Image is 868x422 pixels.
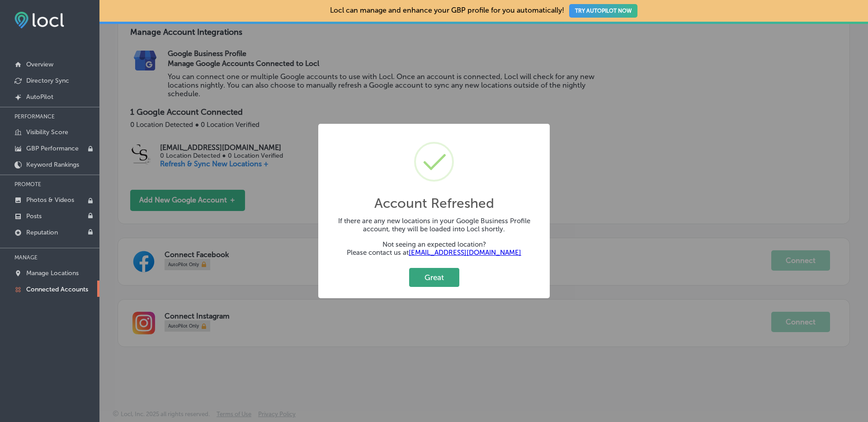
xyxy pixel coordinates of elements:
[26,77,69,84] p: Directory Sync
[26,286,88,293] p: Connected Accounts
[14,12,64,28] img: fda3e92497d09a02dc62c9cd864e3231.png
[26,212,42,220] p: Posts
[26,128,68,136] p: Visibility Score
[26,145,79,152] p: GBP Performance
[26,93,53,101] p: AutoPilot
[26,229,58,236] p: Reputation
[26,161,79,169] p: Keyword Rankings
[374,195,494,211] h2: Account Refreshed
[327,240,541,249] p: Not seeing an expected location?
[569,4,637,18] button: TRY AUTOPILOT NOW
[26,269,79,277] p: Manage Locations
[327,249,541,257] p: Please contact us at
[26,196,74,204] p: Photos & Videos
[26,61,53,68] p: Overview
[327,217,541,233] p: If there are any new locations in your Google Business Profile account, they will be loaded into ...
[409,268,459,286] button: Great
[409,249,521,257] a: [EMAIL_ADDRESS][DOMAIN_NAME]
